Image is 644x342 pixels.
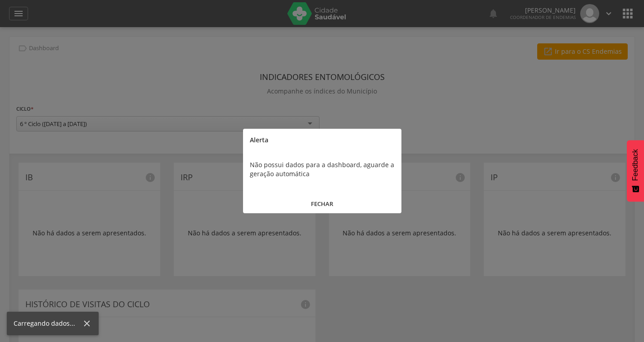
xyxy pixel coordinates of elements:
[243,194,401,214] button: FECHAR
[627,140,644,201] button: Feedback - Mostrar pesquisa
[243,151,401,187] div: Não possui dados para a dashboard, aguarde a geração automática
[243,129,401,151] div: Alerta
[14,319,82,328] div: Carregando dados...
[631,149,639,181] span: Feedback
